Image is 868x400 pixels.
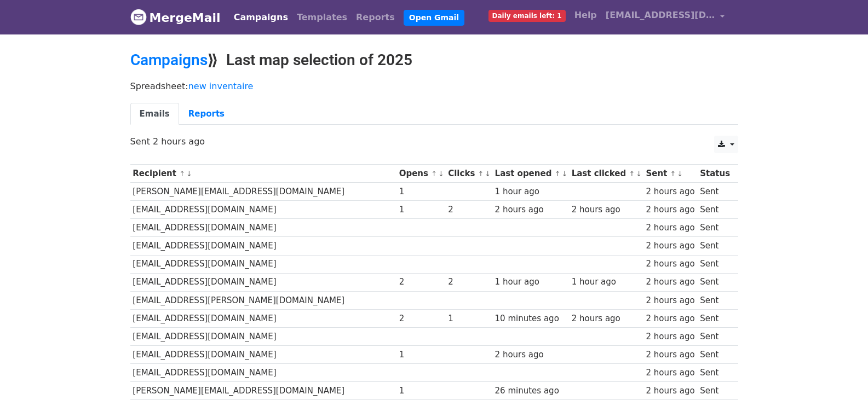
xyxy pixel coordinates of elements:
div: 2 [399,276,443,288]
th: Opens [396,165,446,183]
div: 2 hours ago [495,349,566,361]
td: Sent [697,346,732,364]
div: 2 hours ago [646,367,694,379]
a: ↑ [179,170,185,178]
td: Sent [697,255,732,273]
div: 2 hours ago [572,312,641,325]
a: Reports [352,7,399,28]
a: ↑ [478,170,484,178]
div: 26 minutes ago [495,385,566,397]
td: Sent [697,364,732,382]
a: Templates [292,7,352,28]
div: 2 hours ago [646,258,694,270]
span: [EMAIL_ADDRESS][DOMAIN_NAME] [606,9,715,22]
a: Help [570,4,601,26]
td: [EMAIL_ADDRESS][DOMAIN_NAME] [130,273,396,291]
td: [PERSON_NAME][EMAIL_ADDRESS][DOMAIN_NAME] [130,183,396,201]
div: 2 [399,312,443,325]
img: MergeMail logo [130,9,147,25]
td: [PERSON_NAME][EMAIL_ADDRESS][DOMAIN_NAME] [130,382,396,400]
a: ↑ [629,170,635,178]
div: 1 hour ago [495,185,566,198]
div: 2 hours ago [646,385,694,397]
a: Campaigns [229,7,292,28]
div: 2 [448,276,490,288]
a: ↓ [186,170,192,178]
a: [EMAIL_ADDRESS][DOMAIN_NAME] [601,4,729,30]
a: ↑ [555,170,561,178]
a: ↓ [636,170,642,178]
a: ↓ [438,170,444,178]
a: Open Gmail [404,10,464,26]
div: 1 [399,204,443,216]
td: Sent [697,183,732,201]
a: ↑ [431,170,437,178]
div: 1 [448,312,490,325]
td: [EMAIL_ADDRESS][PERSON_NAME][DOMAIN_NAME] [130,291,396,309]
a: ↓ [561,170,567,178]
p: Spreadsheet: [130,80,738,92]
div: 2 hours ago [646,240,694,252]
a: ↓ [677,170,683,178]
div: 2 hours ago [646,294,694,307]
a: ↑ [670,170,676,178]
td: Sent [697,327,732,345]
a: Emails [130,103,179,125]
th: Last clicked [569,165,643,183]
p: Sent 2 hours ago [130,136,738,147]
td: [EMAIL_ADDRESS][DOMAIN_NAME] [130,201,396,219]
td: [EMAIL_ADDRESS][DOMAIN_NAME] [130,219,396,237]
a: ↓ [485,170,491,178]
td: [EMAIL_ADDRESS][DOMAIN_NAME] [130,364,396,382]
a: Daily emails left: 1 [484,4,570,26]
td: [EMAIL_ADDRESS][DOMAIN_NAME] [130,255,396,273]
div: 2 hours ago [646,204,694,216]
td: Sent [697,219,732,237]
div: 1 hour ago [572,276,641,288]
h2: ⟫ Last map selection of 2025 [130,51,738,69]
td: [EMAIL_ADDRESS][DOMAIN_NAME] [130,237,396,255]
td: [EMAIL_ADDRESS][DOMAIN_NAME] [130,346,396,364]
th: Recipient [130,165,396,183]
th: Status [697,165,732,183]
th: Clicks [445,165,492,183]
div: 2 hours ago [646,331,694,343]
td: Sent [697,291,732,309]
td: Sent [697,382,732,400]
div: 10 minutes ago [495,312,566,325]
div: 2 hours ago [646,185,694,198]
div: 2 hours ago [646,349,694,361]
div: 2 hours ago [646,276,694,288]
td: [EMAIL_ADDRESS][DOMAIN_NAME] [130,309,396,327]
td: Sent [697,201,732,219]
div: 1 [399,385,443,397]
div: 1 [399,349,443,361]
div: 1 hour ago [495,276,566,288]
div: 2 hours ago [572,204,641,216]
td: Sent [697,309,732,327]
a: Reports [179,103,234,125]
th: Last opened [492,165,569,183]
td: Sent [697,237,732,255]
a: new inventaire [188,81,254,91]
td: Sent [697,273,732,291]
div: 2 [448,204,490,216]
th: Sent [643,165,698,183]
div: 2 hours ago [646,312,694,325]
span: Daily emails left: 1 [488,10,566,22]
div: 2 hours ago [495,204,566,216]
a: MergeMail [130,6,221,29]
div: 2 hours ago [646,222,694,234]
div: 1 [399,185,443,198]
a: Campaigns [130,51,208,69]
td: [EMAIL_ADDRESS][DOMAIN_NAME] [130,327,396,345]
